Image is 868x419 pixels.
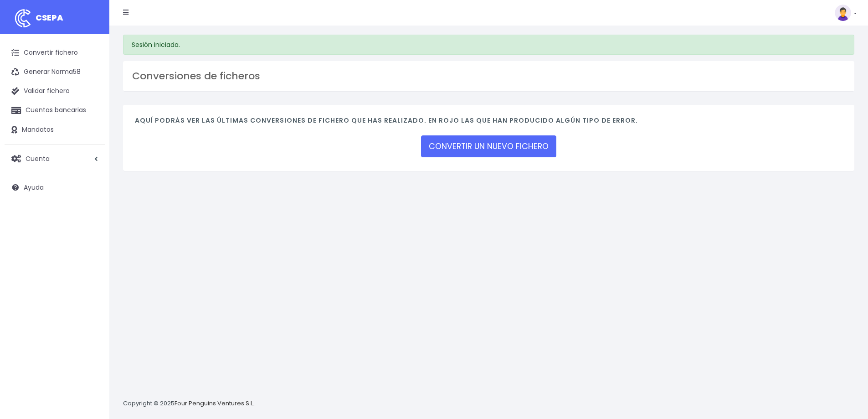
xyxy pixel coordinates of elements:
span: CSEPA [36,12,63,23]
a: Generar Norma58 [5,62,105,82]
a: Four Penguins Ventures S.L. [175,399,254,408]
a: Ayuda [5,178,105,197]
a: CONVERTIR UN NUEVO FICHERO [421,135,556,157]
h4: Aquí podrás ver las últimas conversiones de fichero que has realizado. En rojo las que han produc... [135,117,842,129]
h3: Conversiones de ficheros [132,70,845,82]
a: Cuenta [5,149,105,168]
a: Convertir fichero [5,43,105,62]
span: Cuenta [26,154,50,163]
img: profile [835,5,851,21]
div: Sesión iniciada. [123,35,854,55]
span: Ayuda [24,183,44,192]
p: Copyright © 2025 . [123,399,256,409]
a: Validar fichero [5,82,105,101]
img: logo [11,7,34,30]
a: Mandatos [5,120,105,140]
a: Cuentas bancarias [5,101,105,120]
